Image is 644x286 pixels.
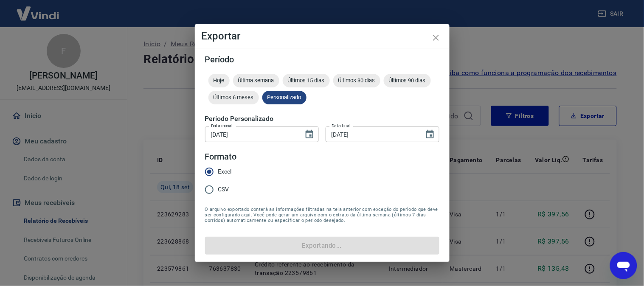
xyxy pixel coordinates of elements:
[333,74,380,87] div: Últimos 30 dias
[205,55,439,64] h5: Período
[262,94,307,101] span: Personalizado
[218,167,232,176] span: Excel
[283,74,330,87] div: Últimos 15 dias
[422,126,439,143] button: Choose date, selected date is 19 de set de 2025
[208,74,230,87] div: Hoje
[610,252,637,279] iframe: Botão para abrir a janela de mensagens
[205,151,237,163] legend: Formato
[218,185,229,194] span: CSV
[205,207,439,223] span: O arquivo exportado conterá as informações filtradas na tela anterior com exceção do período que ...
[211,123,233,129] label: Data inicial
[205,126,298,142] input: DD/MM/YYYY
[384,77,431,84] span: Últimos 90 dias
[283,77,330,84] span: Últimos 15 dias
[426,28,446,48] button: close
[332,123,351,129] label: Data final
[208,94,259,101] span: Últimos 6 meses
[208,91,259,104] div: Últimos 6 meses
[262,91,307,104] div: Personalizado
[205,115,439,123] h5: Período Personalizado
[326,126,418,142] input: DD/MM/YYYY
[301,126,318,143] button: Choose date, selected date is 16 de set de 2025
[202,31,443,41] h4: Exportar
[233,77,279,84] span: Última semana
[233,74,279,87] div: Última semana
[333,77,380,84] span: Últimos 30 dias
[208,77,230,84] span: Hoje
[384,74,431,87] div: Últimos 90 dias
